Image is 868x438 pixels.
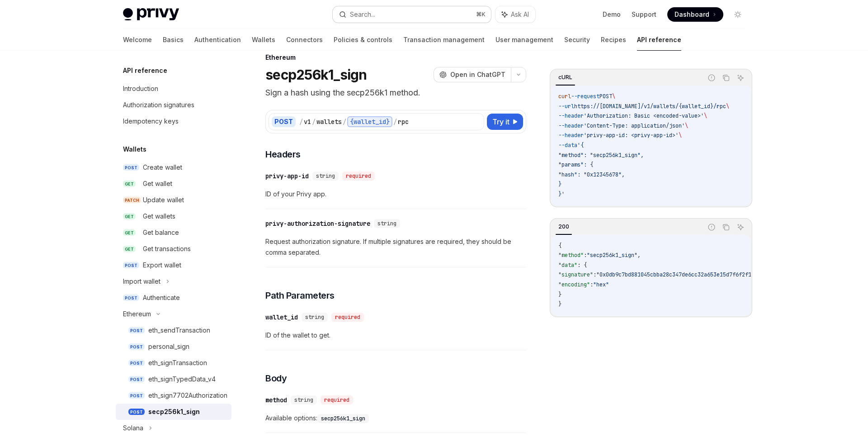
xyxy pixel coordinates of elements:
a: POSTpersonal_sign [116,338,231,355]
span: Open in ChatGPT [450,70,505,79]
p: Sign a hash using the secp256k1 method. [265,86,526,99]
a: Support [632,10,656,19]
button: Search...⌘K [333,6,491,23]
a: POSTeth_sendTransaction [116,322,231,338]
a: POSTeth_sign7702Authorization [116,387,231,404]
a: Dashboard [667,7,723,22]
div: / [312,117,316,126]
div: rpc [398,117,409,126]
span: 'Content-Type: application/json' [584,122,685,129]
button: Toggle dark mode [731,7,745,22]
h1: secp256k1_sign [265,67,367,83]
span: POST [123,164,139,171]
div: Create wallet [143,162,182,173]
a: GETGet wallets [116,208,231,224]
span: POST [599,93,612,100]
div: required [342,171,375,181]
a: API reference [637,29,681,51]
div: Introduction [123,83,158,94]
a: POSTAuthenticate [116,290,231,306]
span: "encoding" [558,281,590,288]
button: Copy the contents from the code block [720,72,732,84]
span: string [377,220,396,227]
span: POST [128,376,145,383]
div: Get balance [143,227,179,238]
div: Ethereum [123,309,151,319]
div: Get wallets [143,211,175,222]
button: Ask AI [735,221,746,233]
span: ID of the wallet to get. [265,330,526,341]
code: secp256k1_sign [317,414,369,423]
span: POST [128,360,145,367]
span: : [593,271,596,278]
span: } [558,300,561,308]
span: "hash": "0x12345678", [558,171,625,178]
a: POSTsecp256k1_sign [116,404,231,420]
div: wallet_id [265,313,298,322]
div: / [299,117,303,126]
a: GETGet wallet [116,176,231,192]
div: Ethereum [265,53,526,62]
span: : { [577,262,587,269]
a: Security [564,29,590,51]
button: Report incorrect code [706,221,717,233]
span: --data [558,142,577,149]
a: Wallets [252,29,275,51]
div: Solana [123,423,143,433]
div: v1 [304,117,311,126]
div: privy-authorization-signature [265,219,370,228]
div: method [265,395,287,405]
a: Welcome [123,29,152,51]
span: '{ [577,142,584,149]
span: "secp256k1_sign" [587,252,637,259]
span: 'Authorization: Basic <encoded-value>' [584,112,704,119]
a: POSTCreate wallet [116,159,231,176]
div: Get transactions [143,243,191,254]
div: eth_sign7702Authorization [148,390,227,401]
div: Import wallet [123,276,160,287]
div: Authenticate [143,292,180,303]
div: 200 [556,221,572,232]
span: GET [123,229,136,236]
span: } [558,181,561,188]
a: GETGet balance [116,224,231,241]
button: Ask AI [495,6,535,23]
span: GET [123,213,136,220]
a: GETGet transactions [116,241,231,257]
div: {wallet_id} [347,116,392,127]
span: ⌘ K [476,11,486,18]
span: "params": { [558,161,593,168]
span: "hex" [593,281,609,288]
h5: Wallets [123,144,146,155]
div: POST [272,116,296,127]
div: Search... [350,9,375,20]
span: string [305,314,324,321]
span: POST [128,409,145,415]
div: Get wallet [143,178,172,189]
a: POSTExport wallet [116,257,231,273]
span: Headers [265,148,301,161]
div: required [331,313,364,322]
div: Update wallet [143,195,184,205]
span: Dashboard [675,10,709,19]
span: \ [704,112,707,119]
span: GET [123,246,136,252]
a: POSTeth_signTransaction [116,355,231,371]
span: \ [612,93,615,100]
span: : [590,281,593,288]
span: PATCH [123,197,141,204]
span: POST [128,343,145,350]
span: Available options: [265,413,526,424]
div: eth_sendTransaction [148,325,210,336]
a: Introduction [116,81,231,97]
span: Ask AI [511,10,529,19]
a: Demo [603,10,621,19]
span: --header [558,122,584,129]
span: } [558,291,561,298]
div: privy-app-id [265,171,309,181]
div: eth_signTransaction [148,357,207,368]
a: Authorization signatures [116,97,231,113]
div: eth_signTypedData_v4 [148,374,216,385]
span: "data" [558,262,577,269]
div: wallets [316,117,342,126]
